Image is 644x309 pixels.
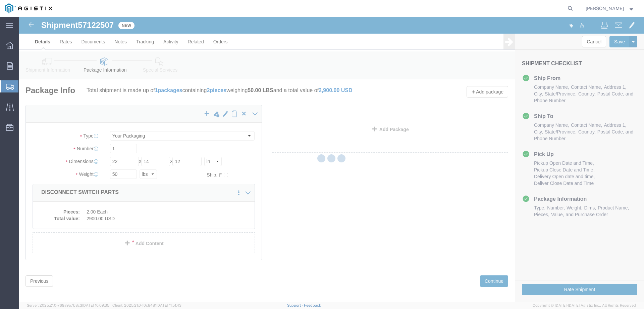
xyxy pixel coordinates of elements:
a: Feedback [304,303,321,307]
button: [PERSON_NAME] [585,4,635,12]
span: [DATE] 11:51:43 [156,303,181,307]
span: Copyright © [DATE]-[DATE] Agistix Inc., All Rights Reserved [533,303,636,308]
img: logo [5,3,52,13]
span: Joe Carlton [586,5,624,12]
a: Support [287,303,304,307]
span: Server: 2025.21.0-769a9a7b8c3 [27,303,109,307]
span: Client: 2025.21.0-f0c8481 [112,303,181,307]
span: [DATE] 10:09:35 [82,303,109,307]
